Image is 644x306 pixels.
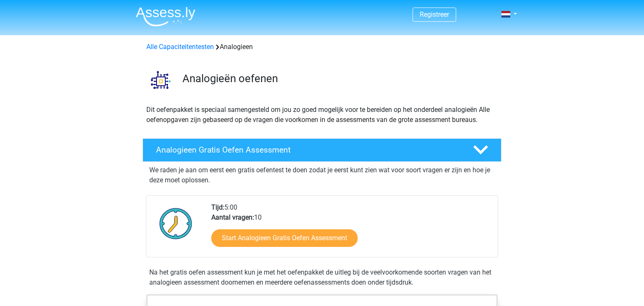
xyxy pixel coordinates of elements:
[149,165,495,185] p: We raden je aan om eerst een gratis oefentest te doen zodat je eerst kunt zien wat voor soort vra...
[211,229,358,247] a: Start Analogieen Gratis Oefen Assessment
[146,43,214,51] a: Alle Capaciteitentesten
[156,145,460,155] h4: Analogieen Gratis Oefen Assessment
[205,202,497,257] div: 5:00 10
[146,105,498,125] p: Dit oefenpakket is speciaal samengesteld om jou zo goed mogelijk voor te bereiden op het onderdee...
[182,72,495,85] h3: Analogieën oefenen
[139,138,505,162] a: Analogieen Gratis Oefen Assessment
[155,202,197,244] img: Klok
[143,62,179,98] img: analogieen
[420,10,449,18] a: Registreer
[211,203,224,211] b: Tijd:
[146,267,498,288] div: Na het gratis oefen assessment kun je met het oefenpakket de uitleg bij de veelvoorkomende soorte...
[136,7,195,26] img: Assessly
[211,213,254,221] b: Aantal vragen:
[143,42,501,52] div: Analogieen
